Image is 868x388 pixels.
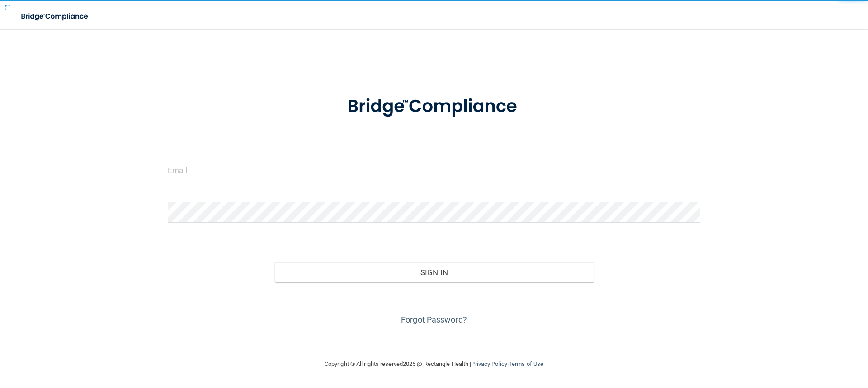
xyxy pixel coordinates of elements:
[401,315,467,324] a: Forgot Password?
[269,350,599,379] div: Copyright © All rights reserved 2025 @ Rectangle Health | |
[274,262,594,282] button: Sign In
[509,360,543,367] a: Terms of Use
[168,160,700,180] input: Email
[471,360,507,367] a: Privacy Policy
[14,7,97,26] img: bridge_compliance_login_screen.278c3ca4.svg
[329,83,539,130] img: bridge_compliance_login_screen.278c3ca4.svg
